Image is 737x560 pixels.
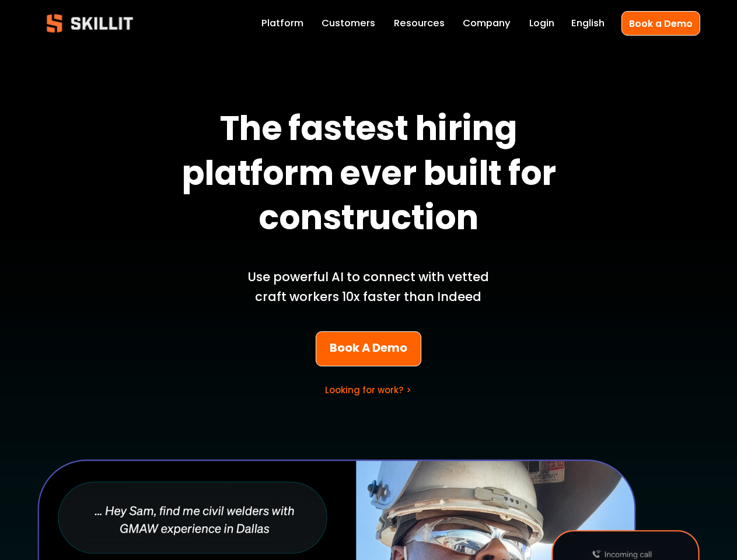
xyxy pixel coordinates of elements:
a: Customers [322,15,375,32]
a: Looking for work? > [325,384,411,396]
div: language picker [571,15,605,32]
a: Platform [261,15,303,32]
p: Use powerful AI to connect with vetted craft workers 10x faster than Indeed [232,267,505,307]
img: Skillit [37,6,143,41]
a: folder dropdown [394,15,445,32]
a: Company [463,15,511,32]
a: Login [529,15,554,32]
span: Resources [394,16,445,31]
strong: The fastest hiring platform ever built for construction [181,103,563,250]
a: Book a Demo [621,11,700,35]
a: Book A Demo [316,331,421,366]
span: English [571,16,605,31]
